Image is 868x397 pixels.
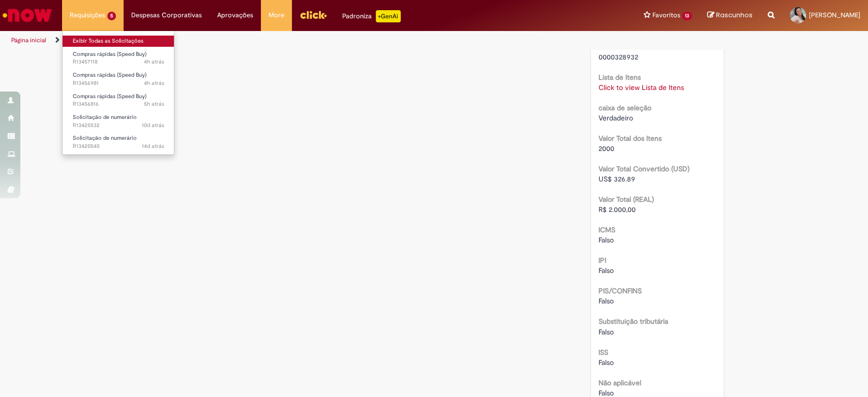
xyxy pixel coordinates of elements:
img: click_logo_yellow_360x200.png [300,7,327,22]
time: 15/08/2025 12:04:40 [142,142,164,150]
span: 5h atrás [144,100,164,108]
span: 0000328932 [598,52,638,62]
b: ICMS [598,225,615,234]
span: R13457118 [73,58,164,66]
b: Fornecedor S4 [598,42,646,51]
b: Valor Total (REAL) [598,195,654,204]
div: Padroniza [342,10,401,22]
span: Compras rápidas (Speed Buy) [73,93,146,100]
span: 5 [107,12,116,20]
span: Compras rápidas (Speed Buy) [73,50,146,58]
b: PIS/CONFINS [598,286,642,295]
b: Valor Total dos Itens [598,134,662,143]
span: Aprovações [217,10,253,20]
span: 13 [682,12,692,20]
span: R13456816 [73,100,164,108]
span: 2000 [598,144,614,153]
span: Requisições [70,10,105,20]
b: caixa de seleção [598,103,651,112]
span: R13456981 [73,79,164,87]
ul: Trilhas de página [8,31,571,50]
span: US$ 326.89 [598,174,635,184]
time: 28/08/2025 11:21:52 [144,58,164,66]
a: Exibir Todas as Solicitações [63,36,174,47]
b: IPI [598,256,606,265]
span: 14d atrás [142,142,164,150]
a: Aberto R13456816 : Compras rápidas (Speed Buy) [63,91,174,110]
span: Falso [598,327,614,336]
b: Valor Total Convertido (USD) [598,164,690,173]
a: Aberto R13425532 : Solicitação de numerário [63,112,174,131]
time: 18/08/2025 15:44:16 [142,121,164,129]
a: Aberto R13420545 : Solicitação de numerário [63,133,174,151]
span: Falso [598,235,614,245]
span: 4h atrás [144,79,164,87]
span: [PERSON_NAME] [809,11,860,19]
span: Falso [598,296,614,306]
span: More [268,10,284,20]
b: Lista de Itens [598,73,641,82]
span: 4h atrás [144,58,164,66]
span: Solicitação de numerário [73,134,137,142]
span: R$ 2.000,00 [598,205,636,214]
span: R13420545 [73,142,164,150]
a: Rascunhos [707,11,753,20]
span: Rascunhos [716,10,753,20]
time: 28/08/2025 10:47:42 [144,100,164,108]
a: Aberto R13456981 : Compras rápidas (Speed Buy) [63,70,174,88]
span: Falso [598,388,614,397]
ul: Requisições [62,30,174,155]
a: Página inicial [11,36,46,44]
span: R13425532 [73,121,164,130]
span: 10d atrás [142,121,164,129]
b: Não aplicável [598,378,641,387]
time: 28/08/2025 11:06:47 [144,79,164,87]
img: ServiceNow [1,5,53,25]
p: +GenAi [376,10,401,22]
span: Compras rápidas (Speed Buy) [73,71,146,79]
a: Click to view Lista de Itens [598,83,684,92]
span: Falso [598,357,614,367]
b: Substituição tributária [598,317,668,326]
span: Solicitação de numerário [73,113,137,121]
span: Falso [598,266,614,275]
span: Favoritos [652,10,680,20]
span: Despesas Corporativas [131,10,202,20]
b: ISS [598,347,608,356]
a: Aberto R13457118 : Compras rápidas (Speed Buy) [63,49,174,68]
span: Verdadeiro [598,113,633,123]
